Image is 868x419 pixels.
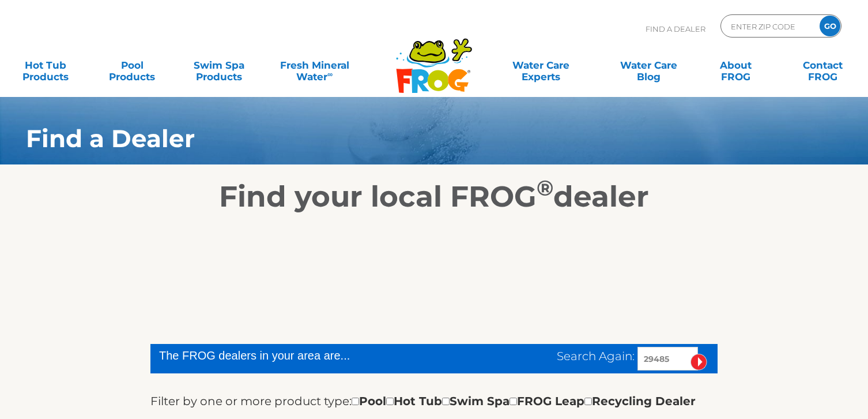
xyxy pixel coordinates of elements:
[272,54,357,77] a: Fresh MineralWater∞
[789,54,856,77] a: ContactFROG
[159,347,439,364] div: The FROG dealers in your area are...
[702,54,769,77] a: AboutFROG
[615,54,682,77] a: Water CareBlog
[390,23,478,93] img: Frog Products Logo
[820,16,840,36] input: GO
[537,175,553,201] sup: ®
[646,14,705,43] p: Find A Dealer
[99,54,166,77] a: PoolProducts
[690,354,707,371] input: Submit
[186,54,253,77] a: Swim SpaProducts
[352,392,696,410] div: Pool Hot Tub Swim Spa FROG Leap Recycling Dealer
[150,392,352,410] label: Filter by one or more product type:
[486,54,596,77] a: Water CareExperts
[12,54,79,77] a: Hot TubProducts
[327,70,333,78] sup: ∞
[9,179,859,214] h2: Find your local FROG dealer
[26,125,774,152] h1: Find a Dealer
[557,349,635,363] span: Search Again:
